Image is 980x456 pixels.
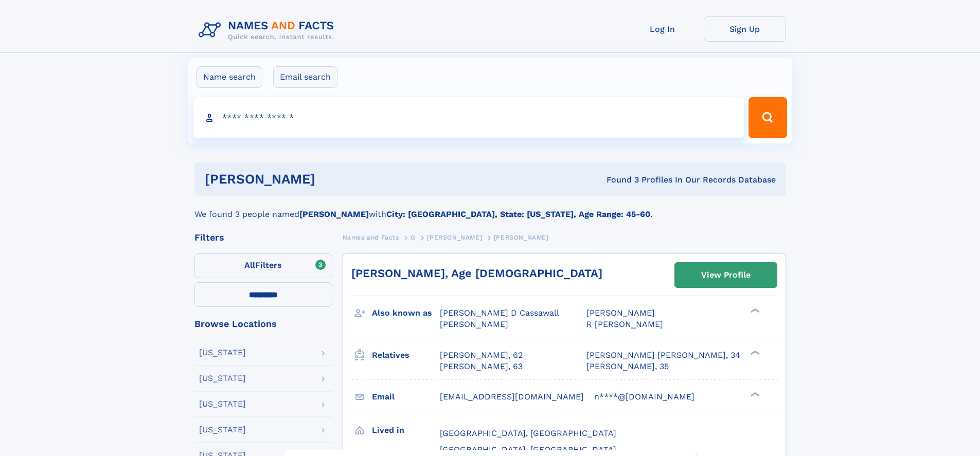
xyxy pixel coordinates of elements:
[440,445,616,454] span: [GEOGRAPHIC_DATA], [GEOGRAPHIC_DATA]
[586,350,740,361] a: [PERSON_NAME] [PERSON_NAME], 34
[427,234,482,241] span: [PERSON_NAME]
[386,209,650,219] b: City: [GEOGRAPHIC_DATA], State: [US_STATE], Age Range: 45-60
[586,361,669,372] a: [PERSON_NAME], 35
[351,267,602,280] a: [PERSON_NAME], Age [DEMOGRAPHIC_DATA]
[199,349,246,357] div: [US_STATE]
[586,308,655,318] span: [PERSON_NAME]
[427,231,482,244] a: [PERSON_NAME]
[701,263,751,287] div: View Profile
[440,308,559,318] span: [PERSON_NAME] D Cassawall
[194,319,332,329] div: Browse Locations
[411,234,416,241] span: G
[704,16,786,42] a: Sign Up
[748,307,760,314] div: ❯
[205,173,461,186] h1: [PERSON_NAME]
[440,361,523,372] a: [PERSON_NAME], 63
[440,319,508,329] span: [PERSON_NAME]
[194,16,343,44] img: Logo Names and Facts
[199,400,246,408] div: [US_STATE]
[343,231,399,244] a: Names and Facts
[749,97,787,138] button: Search Button
[372,346,440,364] h3: Relatives
[675,263,777,287] a: View Profile
[494,234,549,241] span: [PERSON_NAME]
[199,426,246,434] div: [US_STATE]
[193,97,744,138] input: search input
[194,196,786,221] div: We found 3 people named with .
[461,174,776,186] div: Found 3 Profiles In Our Records Database
[372,388,440,406] h3: Email
[299,209,369,219] b: [PERSON_NAME]
[748,349,760,356] div: ❯
[194,253,332,278] label: Filters
[244,260,255,270] span: All
[748,391,760,397] div: ❯
[621,16,704,42] a: Log In
[440,392,584,402] span: [EMAIL_ADDRESS][DOMAIN_NAME]
[440,350,523,361] a: [PERSON_NAME], 62
[194,233,332,242] div: Filters
[273,66,337,88] label: Email search
[197,66,262,88] label: Name search
[411,231,416,244] a: G
[372,304,440,322] h3: Also known as
[586,319,663,329] span: R [PERSON_NAME]
[199,374,246,382] div: [US_STATE]
[372,422,440,439] h3: Lived in
[440,428,616,438] span: [GEOGRAPHIC_DATA], [GEOGRAPHIC_DATA]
